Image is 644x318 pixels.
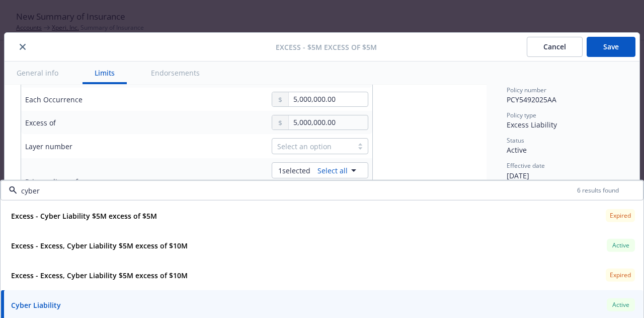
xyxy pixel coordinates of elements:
[139,61,212,84] button: Endorsements
[507,161,545,170] span: Effective date
[25,141,72,152] div: Layer number
[25,117,56,128] div: Excess of
[272,162,368,178] button: 1selectedSelect all
[507,86,546,94] span: Policy number
[17,185,577,196] input: Filter by keyword
[277,141,348,152] div: Select an option
[289,92,368,106] input: 0.00
[11,240,188,250] strong: Excess - Excess, Cyber Liability $5M excess of $10M
[11,211,157,220] strong: Excess - Cyber Liability $5M excess of $5M
[25,176,110,187] div: Primary lines of coverage
[507,111,536,119] span: Policy type
[289,115,368,130] input: 0.00
[507,136,524,145] span: Status
[276,42,377,52] span: Excess - $5M excess of $5M
[527,37,583,57] button: Cancel
[25,94,83,105] div: Each Occurrence
[83,61,127,84] button: Limits
[507,95,556,104] span: PCY5492025AA
[507,171,529,180] span: [DATE]
[278,165,310,176] span: 1 selected
[507,120,557,130] span: Excess Liability
[507,145,527,155] span: Active
[587,37,635,57] button: Save
[5,61,70,84] button: General info
[313,165,348,176] a: Select all
[17,41,29,53] button: close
